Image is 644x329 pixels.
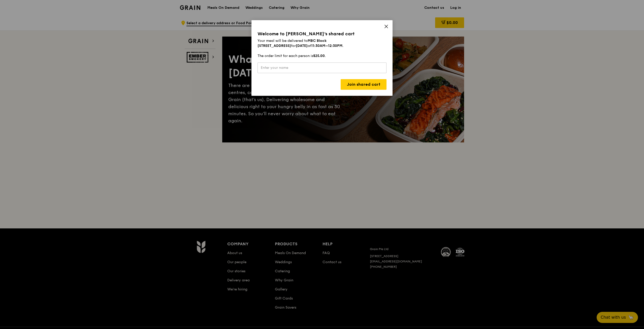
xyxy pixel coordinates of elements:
[257,38,387,58] div: Your meal will be delivered to for at . The order limit for each person is .
[296,44,308,48] strong: [DATE]
[341,79,387,90] a: Join shared cart
[257,63,387,73] input: Enter your name
[257,30,387,37] div: Welcome to [PERSON_NAME]'s shared cart
[313,54,325,58] strong: $25.00
[311,44,342,48] strong: 11:30AM–12:30PM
